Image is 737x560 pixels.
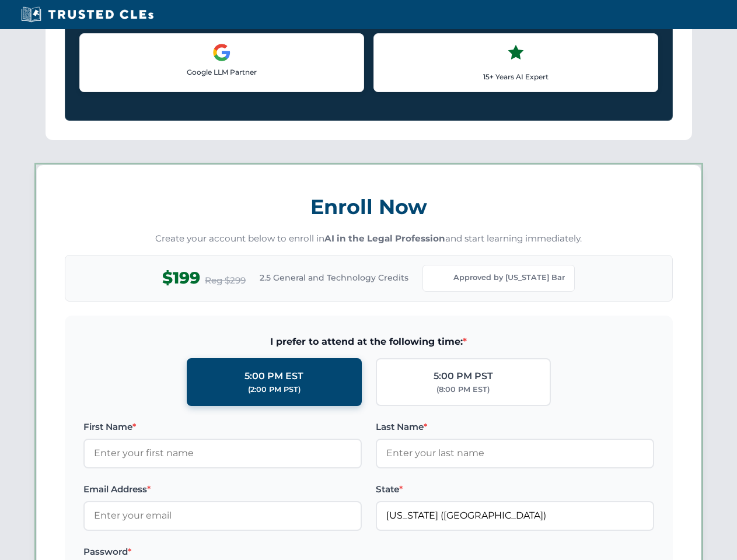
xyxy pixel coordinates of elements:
[376,420,654,434] label: Last Name
[83,334,654,349] span: I prefer to attend at the following time:
[248,384,301,395] div: (2:00 PM PST)
[376,482,654,496] label: State
[432,270,449,286] img: Florida Bar
[376,501,654,530] input: Florida (FL)
[83,420,362,434] label: First Name
[83,482,362,496] label: Email Address
[376,439,654,468] input: Enter your last name
[260,271,408,284] span: 2.5 General and Technology Credits
[324,233,445,244] strong: AI in the Legal Profession
[65,188,673,225] h3: Enroll Now
[212,43,231,62] img: Google
[453,272,565,283] span: Approved by [US_STATE] Bar
[83,545,362,559] label: Password
[89,66,354,78] p: Google LLM Partner
[18,6,157,23] img: Trusted CLEs
[383,71,648,82] p: 15+ Years AI Expert
[434,369,493,384] div: 5:00 PM PST
[244,369,303,384] div: 5:00 PM EST
[162,265,200,291] span: $199
[83,501,362,530] input: Enter your email
[83,439,362,468] input: Enter your first name
[436,384,490,395] div: (8:00 PM EST)
[65,232,673,246] p: Create your account below to enroll in and start learning immediately.
[205,274,246,288] span: Reg $299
